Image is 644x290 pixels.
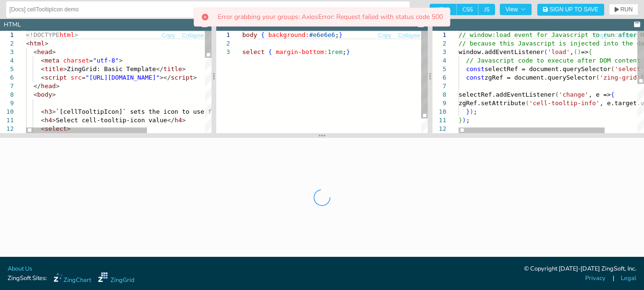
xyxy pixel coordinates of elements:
[52,108,56,115] span: >
[74,31,78,38] span: >
[193,74,197,81] span: >
[466,108,470,115] span: }
[430,4,457,15] span: HTML
[378,33,391,38] span: Copy
[430,4,495,15] div: checkbox-group
[457,4,478,15] span: CSS
[432,56,446,65] div: 4
[41,65,45,72] span: <
[242,48,265,55] span: select
[594,31,608,40] button: Copy
[93,57,119,64] span: "utf-8"
[54,272,91,285] a: ZingChart
[8,274,47,283] span: ZingSoft Sites:
[524,264,636,274] div: © Copyright [DATE]-[DATE] ZingSoft, Inc.
[432,108,446,116] div: 10
[570,48,574,55] span: ,
[56,108,238,115] span: `[cellTooltipIcon]` sets the icon to use for info
[34,82,41,90] span: </
[466,57,641,64] span: // Javascript code to execute after DOM content
[459,48,544,55] span: window.addEventListener
[432,99,446,108] div: 9
[276,48,328,55] span: margin-bottom:
[89,57,93,64] span: =
[220,20,232,29] div: CSS
[37,48,52,55] span: head
[432,125,446,133] div: 12
[432,65,446,73] div: 5
[41,82,55,90] span: head
[45,57,59,64] span: meta
[342,48,346,55] span: ;
[377,31,392,40] button: Copy
[544,48,548,55] span: (
[63,65,67,72] span: >
[4,20,21,29] div: HTML
[589,91,611,98] span: , e =>
[167,117,175,124] span: </
[328,48,342,55] span: 1rem
[52,91,56,98] span: >
[500,4,532,15] button: View
[432,39,446,48] div: 2
[67,125,71,132] span: >
[41,74,45,81] span: <
[8,264,32,273] a: About Us
[614,31,637,40] button: Collapse
[41,117,45,124] span: <
[485,65,611,72] span: selectRef = document.querySelector
[67,65,156,72] span: ZingGrid: Basic Template
[589,48,592,55] span: {
[216,39,230,48] div: 2
[98,272,134,285] a: ZingGrid
[71,74,82,81] span: src
[268,31,309,38] span: background:
[550,7,598,12] span: Sign Up to Save
[335,31,339,38] span: ;
[181,31,204,40] button: Collapse
[261,31,265,38] span: {
[41,108,45,115] span: <
[537,4,604,16] button: Sign Up to Save
[34,48,37,55] span: <
[52,117,56,124] span: >
[485,74,596,81] span: zgRef = document.querySelector
[164,65,182,72] span: title
[56,117,167,124] span: Select cell-tooltip-icon value
[559,91,589,98] span: 'change'
[37,91,52,98] span: body
[525,100,529,107] span: (
[548,48,570,55] span: 'load'
[161,31,175,40] button: Copy
[473,108,477,115] span: ;
[41,57,45,64] span: <
[478,4,495,15] span: JS
[621,274,636,283] a: Legal
[574,48,578,55] span: (
[432,116,446,125] div: 11
[397,31,421,40] button: Collapse
[432,91,446,99] div: 8
[614,33,636,38] span: Collapse
[432,73,446,82] div: 6
[216,48,230,56] div: 3
[529,100,600,107] span: 'cell-tooltip-info'
[34,91,37,98] span: <
[432,82,446,91] div: 7
[577,48,581,55] span: )
[26,40,30,47] span: <
[85,74,160,81] span: "[URL][DOMAIN_NAME]"
[609,4,638,15] button: RUN
[182,65,186,72] span: >
[30,40,45,47] span: html
[182,117,186,124] span: >
[620,7,633,12] span: RUN
[459,91,555,98] span: selectRef.addEventListener
[506,7,526,12] span: View
[469,108,473,115] span: )
[459,100,525,107] span: zgRef.setAttribute
[339,31,343,38] span: }
[45,40,48,47] span: >
[182,33,204,38] span: Collapse
[175,117,182,124] span: h4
